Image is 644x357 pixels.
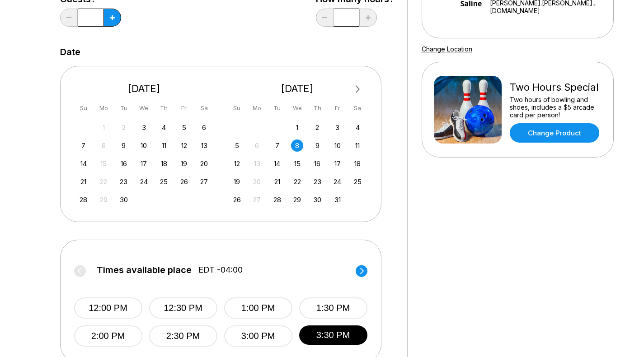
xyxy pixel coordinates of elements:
[271,194,283,206] div: Choose Tuesday, October 28th, 2025
[351,82,365,97] button: Next Month
[77,194,89,206] div: Choose Sunday, September 28th, 2025
[98,176,110,188] div: Not available Monday, September 22nd, 2025
[331,121,343,134] div: Choose Friday, October 3rd, 2025
[178,176,190,188] div: Choose Friday, September 26th, 2025
[291,102,303,114] div: We
[178,158,190,170] div: Choose Friday, September 19th, 2025
[149,325,217,347] button: 2:30 PM
[291,194,303,206] div: Choose Wednesday, October 29th, 2025
[331,139,343,152] div: Choose Friday, October 10th, 2025
[118,158,130,170] div: Choose Tuesday, September 16th, 2025
[74,297,142,319] button: 12:00 PM
[118,139,130,152] div: Choose Tuesday, September 9th, 2025
[231,194,243,206] div: Choose Sunday, October 26th, 2025
[77,139,89,152] div: Choose Sunday, September 7th, 2025
[158,176,170,188] div: Choose Thursday, September 25th, 2025
[291,158,303,170] div: Choose Wednesday, October 15th, 2025
[138,121,150,134] div: Choose Wednesday, September 3rd, 2025
[299,325,367,345] button: 3:30 PM
[118,176,130,188] div: Choose Tuesday, September 23rd, 2025
[352,158,364,170] div: Choose Saturday, October 18th, 2025
[74,83,214,95] div: [DATE]
[510,123,599,143] a: Change Product
[331,194,343,206] div: Choose Friday, October 31st, 2025
[158,102,170,114] div: Th
[98,102,110,114] div: Mo
[77,158,89,170] div: Choose Sunday, September 14th, 2025
[352,139,364,152] div: Choose Saturday, October 11th, 2025
[311,139,324,152] div: Choose Thursday, October 9th, 2025
[98,158,110,170] div: Not available Monday, September 15th, 2025
[118,121,130,134] div: Not available Tuesday, September 2nd, 2025
[77,102,89,114] div: Su
[224,325,292,347] button: 3:00 PM
[198,265,243,275] span: EDT -04:00
[510,96,602,119] div: Two hours of bowling and shoes, includes a $5 arcade card per person!
[331,102,343,114] div: Fr
[510,81,602,93] div: Two Hours Special
[251,102,263,114] div: Mo
[251,158,263,170] div: Not available Monday, October 13th, 2025
[352,121,364,134] div: Choose Saturday, October 4th, 2025
[422,45,472,53] a: Change Location
[251,176,263,188] div: Not available Monday, October 20th, 2025
[331,176,343,188] div: Choose Friday, October 24th, 2025
[291,176,303,188] div: Choose Wednesday, October 22nd, 2025
[97,265,192,275] span: Times available place
[311,102,324,114] div: Th
[231,158,243,170] div: Choose Sunday, October 12th, 2025
[271,139,283,152] div: Choose Tuesday, October 7th, 2025
[138,176,150,188] div: Choose Wednesday, September 24th, 2025
[271,102,283,114] div: Tu
[299,297,367,319] button: 1:30 PM
[231,139,243,152] div: Choose Sunday, October 5th, 2025
[198,176,210,188] div: Choose Saturday, September 27th, 2025
[311,176,324,188] div: Choose Thursday, October 23rd, 2025
[198,102,210,114] div: Sa
[231,176,243,188] div: Choose Sunday, October 19th, 2025
[158,139,170,152] div: Choose Thursday, September 11th, 2025
[158,158,170,170] div: Choose Thursday, September 18th, 2025
[251,194,263,206] div: Not available Monday, October 27th, 2025
[311,158,324,170] div: Choose Thursday, October 16th, 2025
[352,102,364,114] div: Sa
[198,121,210,134] div: Choose Saturday, September 6th, 2025
[118,102,130,114] div: Tu
[271,158,283,170] div: Choose Tuesday, October 14th, 2025
[118,194,130,206] div: Choose Tuesday, September 30th, 2025
[76,121,212,206] div: month 2025-09
[178,139,190,152] div: Choose Friday, September 12th, 2025
[291,139,303,152] div: Choose Wednesday, October 8th, 2025
[158,121,170,134] div: Choose Thursday, September 4th, 2025
[178,121,190,134] div: Choose Friday, September 5th, 2025
[271,176,283,188] div: Choose Tuesday, October 21st, 2025
[311,121,324,134] div: Choose Thursday, October 2nd, 2025
[230,121,365,206] div: month 2025-10
[149,297,217,319] button: 12:30 PM
[138,102,150,114] div: We
[77,176,89,188] div: Choose Sunday, September 21st, 2025
[98,121,110,134] div: Not available Monday, September 1st, 2025
[74,325,142,347] button: 2:00 PM
[434,76,502,144] img: Two Hours Special
[352,176,364,188] div: Choose Saturday, October 25th, 2025
[60,47,80,57] label: Date
[231,102,243,114] div: Su
[331,158,343,170] div: Choose Friday, October 17th, 2025
[198,139,210,152] div: Choose Saturday, September 13th, 2025
[251,139,263,152] div: Not available Monday, October 6th, 2025
[224,297,292,319] button: 1:00 PM
[98,139,110,152] div: Not available Monday, September 8th, 2025
[178,102,190,114] div: Fr
[98,194,110,206] div: Not available Monday, September 29th, 2025
[138,139,150,152] div: Choose Wednesday, September 10th, 2025
[227,83,367,95] div: [DATE]
[291,121,303,134] div: Choose Wednesday, October 1st, 2025
[311,194,324,206] div: Choose Thursday, October 30th, 2025
[138,158,150,170] div: Choose Wednesday, September 17th, 2025
[198,158,210,170] div: Choose Saturday, September 20th, 2025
